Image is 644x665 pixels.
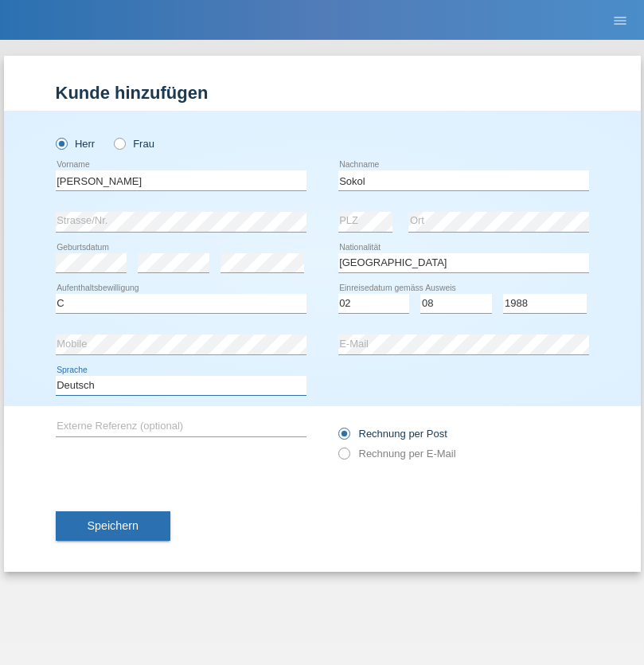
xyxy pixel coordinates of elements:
h1: Kunde hinzufügen [56,83,589,103]
label: Herr [56,138,96,150]
a: menu [604,15,636,25]
input: Frau [114,138,124,148]
label: Rechnung per Post [338,428,447,440]
input: Herr [56,138,66,148]
span: Speichern [88,519,139,532]
input: Rechnung per E-Mail [338,448,349,467]
input: Rechnung per Post [338,428,349,448]
label: Rechnung per E-Mail [338,448,456,460]
label: Frau [114,138,154,150]
i: menu [612,13,628,29]
button: Speichern [56,511,170,542]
